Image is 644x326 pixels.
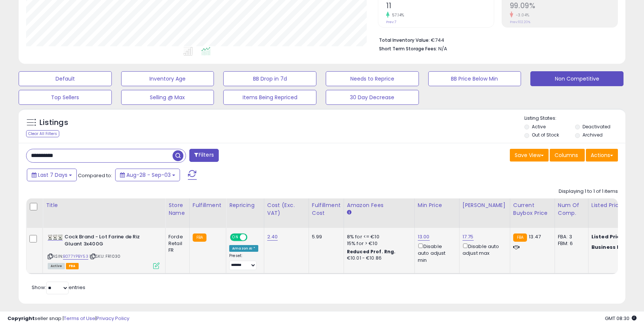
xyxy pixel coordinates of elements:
[63,253,88,260] a: B077YPBY53
[510,149,549,162] button: Save View
[559,188,618,195] div: Displaying 1 to 1 of 1 items
[550,149,585,162] button: Columns
[229,253,258,270] div: Preset:
[97,315,129,322] a: Privacy Policy
[513,233,527,242] small: FBA
[583,132,603,138] label: Archived
[38,171,67,179] span: Last 7 Days
[347,201,411,209] div: Amazon Fees
[463,201,507,209] div: [PERSON_NAME]
[193,233,206,242] small: FBA
[510,1,618,12] h2: 99.09%
[418,233,430,241] a: 13.00
[46,201,162,209] div: Title
[312,233,338,240] div: 5.99
[418,242,454,264] div: Disable auto adjust min
[428,71,521,86] button: BB Price Below Min
[189,149,218,162] button: Filters
[558,201,585,217] div: Num of Comp.
[386,20,396,24] small: Prev: 7
[27,169,77,181] button: Last 7 Days
[379,37,430,43] b: Total Inventory Value:
[19,71,112,86] button: Default
[89,253,120,259] span: | SKU: FR1030
[64,315,95,322] a: Terms of Use
[379,35,612,44] li: €744
[586,149,618,162] button: Actions
[347,233,409,240] div: 8% for <= €10
[438,45,447,52] span: N/A
[48,233,160,268] div: ASIN:
[126,171,171,179] span: Aug-28 - Sep-03
[168,233,184,254] div: Forde Retail FR
[591,244,632,251] b: Business Price:
[463,242,504,257] div: Disable auto adjust max
[78,172,112,179] span: Compared to:
[229,245,258,252] div: Amazon AI *
[386,1,494,12] h2: 11
[223,71,316,86] button: BB Drop in 7d
[19,90,112,105] button: Top Sellers
[246,234,258,241] span: OFF
[532,123,546,130] label: Active
[510,20,530,24] small: Prev: 102.20%
[463,233,474,241] a: 17.75
[121,90,214,105] button: Selling @ Max
[583,123,610,130] label: Deactivated
[326,90,419,105] button: 30 Day Decrease
[530,71,624,86] button: Non Competitive
[168,201,186,217] div: Store Name
[379,46,437,52] b: Short Term Storage Fees:
[32,284,85,291] span: Show: entries
[529,233,541,240] span: 13.47
[555,151,578,159] span: Columns
[193,201,223,209] div: Fulfillment
[389,12,404,18] small: 57.14%
[229,201,261,209] div: Repricing
[40,117,68,128] h5: Listings
[66,263,79,269] span: FBA
[7,315,129,322] div: seller snap | |
[223,90,316,105] button: Items Being Repriced
[418,201,456,209] div: Min Price
[513,201,552,217] div: Current Buybox Price
[267,201,306,217] div: Cost (Exc. VAT)
[267,233,278,241] a: 2.40
[605,315,637,322] span: 2025-09-11 08:30 GMT
[347,255,409,261] div: €10.01 - €10.86
[326,71,419,86] button: Needs to Reprice
[48,263,65,269] span: All listings currently available for purchase on Amazon
[48,234,63,240] img: 41LBa-lLYcS._SL40_.jpg
[115,169,180,181] button: Aug-28 - Sep-03
[558,240,583,247] div: FBM: 6
[312,201,341,217] div: Fulfillment Cost
[121,71,214,86] button: Inventory Age
[524,115,625,122] p: Listing States:
[347,248,396,255] b: Reduced Prof. Rng.
[64,233,155,249] b: Cock Brand - Lot Farine de Riz Gluant 3x400G
[26,130,59,137] div: Clear All Filters
[7,315,35,322] strong: Copyright
[347,240,409,247] div: 15% for > €10
[347,209,351,216] small: Amazon Fees.
[231,234,240,241] span: ON
[591,233,625,240] b: Listed Price:
[532,132,559,138] label: Out of Stock
[513,12,530,18] small: -3.04%
[558,233,583,240] div: FBA: 3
